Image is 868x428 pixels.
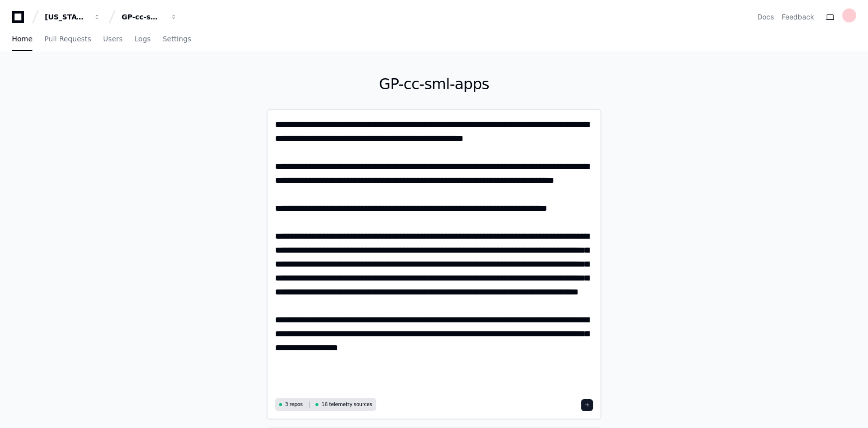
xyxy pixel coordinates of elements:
span: Users [103,36,123,42]
button: Feedback [782,12,814,22]
span: Logs [135,36,150,42]
span: Settings [162,36,191,42]
a: Pull Requests [44,28,91,51]
a: Logs [135,28,150,51]
h1: GP-cc-sml-apps [267,75,601,93]
a: Settings [162,28,191,51]
button: [US_STATE] Pacific [41,8,105,26]
a: Docs [757,12,774,22]
a: Home [12,28,32,51]
span: 3 repos [285,401,303,408]
div: GP-cc-sml-apps [122,12,164,22]
a: Users [103,28,123,51]
span: Home [12,36,32,42]
span: 16 telemetry sources [321,401,372,408]
span: Pull Requests [44,36,91,42]
button: GP-cc-sml-apps [118,8,181,26]
div: [US_STATE] Pacific [45,12,88,22]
